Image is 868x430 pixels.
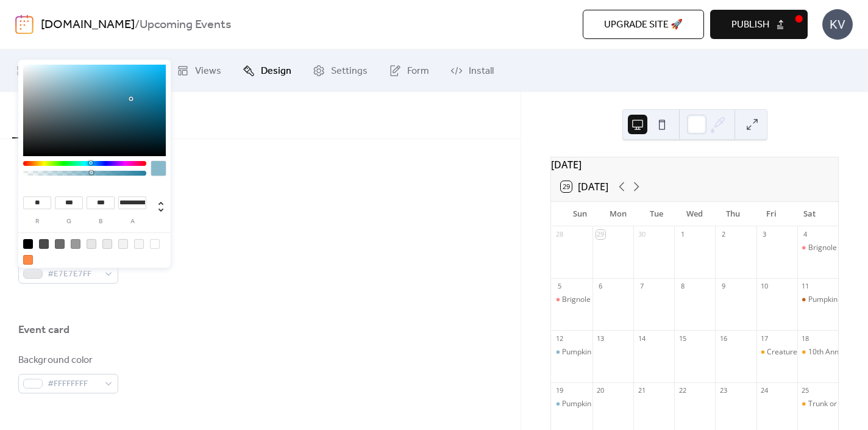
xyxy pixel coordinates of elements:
[102,239,112,249] div: rgb(235, 235, 235)
[18,353,116,368] div: Background color
[678,282,687,291] div: 8
[551,295,592,305] div: Brignole Vineyard Harvest Festival
[140,13,231,37] b: Upcoming Events
[731,18,769,32] span: Publish
[118,239,128,249] div: rgb(243, 243, 243)
[561,202,599,226] div: Sun
[555,282,564,291] div: 5
[555,386,564,395] div: 19
[55,239,65,249] div: rgb(108, 108, 108)
[48,377,99,392] span: #FFFFFFFF
[562,295,648,305] div: Brignole Vineyard [DATE]
[380,54,438,87] a: Form
[599,202,638,226] div: Mon
[23,239,33,249] div: rgb(0, 0, 0)
[18,323,69,337] div: Event card
[261,64,291,79] span: Design
[710,10,808,39] button: Publish
[555,230,564,239] div: 28
[135,13,140,37] b: /
[596,282,605,291] div: 6
[719,386,728,395] div: 23
[719,334,728,343] div: 16
[233,54,301,87] a: Design
[55,218,83,225] label: g
[678,230,687,239] div: 1
[760,334,769,343] div: 17
[801,386,810,395] div: 25
[118,218,146,225] label: a
[48,267,99,282] span: #E7E7E7FF
[87,218,115,225] label: b
[23,255,33,265] div: rgb(255, 137, 70)
[71,239,80,249] div: rgb(153, 153, 153)
[719,230,728,239] div: 2
[551,157,838,172] div: [DATE]
[87,239,96,249] div: rgb(231, 231, 231)
[7,54,88,87] a: My Events
[797,243,838,253] div: Brignole Vineyard Harvest Festival
[638,202,676,226] div: Tue
[596,230,605,239] div: 29
[39,239,49,249] div: rgb(74, 74, 74)
[134,239,144,249] div: rgb(248, 248, 248)
[760,230,769,239] div: 3
[150,239,160,249] div: rgb(255, 255, 255)
[675,202,714,226] div: Wed
[801,334,810,343] div: 18
[168,54,230,87] a: Views
[714,202,752,226] div: Thu
[562,399,706,409] div: Pumpkin Passage @ [GEOGRAPHIC_DATA]
[637,230,646,239] div: 30
[760,386,769,395] div: 24
[12,92,60,138] button: Colors
[752,202,791,226] div: Fri
[719,282,728,291] div: 9
[801,282,810,291] div: 11
[760,282,769,291] div: 10
[562,347,706,357] div: Pumpkin Passage @ [GEOGRAPHIC_DATA]
[797,399,838,409] div: Trunk or Treat @ Cornerstone Church
[822,9,853,40] div: KV
[15,15,34,34] img: logo
[441,54,503,87] a: Install
[637,386,646,395] div: 21
[583,10,704,39] button: Upgrade site 🚀
[797,347,838,357] div: 10th Annual Farmington Valley Music Festival
[596,334,605,343] div: 13
[555,334,564,343] div: 12
[678,386,687,395] div: 22
[596,386,605,395] div: 20
[756,347,797,357] div: Creatures of the Night Music Extravaganza
[91,54,165,87] a: Connect
[304,54,377,87] a: Settings
[790,202,828,226] div: Sat
[801,230,810,239] div: 4
[41,13,135,37] a: [DOMAIN_NAME]
[797,295,838,305] div: Pumpkin Patch Trolley
[195,64,221,79] span: Views
[604,18,683,32] span: Upgrade site 🚀
[637,282,646,291] div: 7
[551,399,592,409] div: Pumpkin Passage @ The Dinosoar Place
[407,64,429,79] span: Form
[637,334,646,343] div: 14
[678,334,687,343] div: 15
[469,64,494,79] span: Install
[551,347,592,357] div: Pumpkin Passage @ The Dinosoar Place
[557,178,613,195] button: 29[DATE]
[23,218,51,225] label: r
[331,64,368,79] span: Settings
